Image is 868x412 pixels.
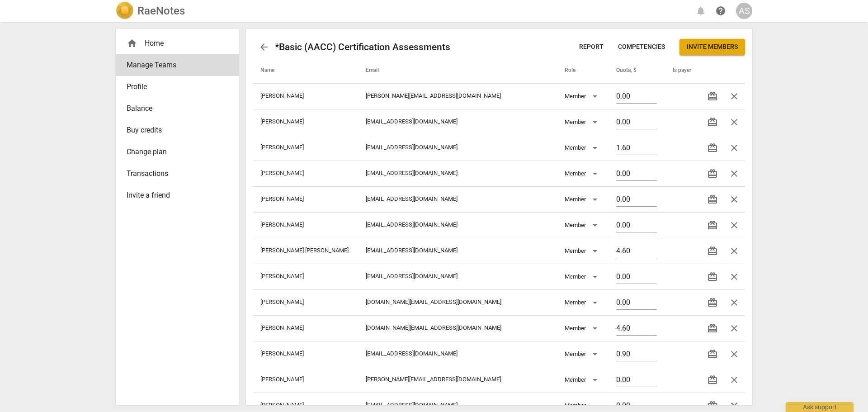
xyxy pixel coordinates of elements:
[579,43,604,52] span: Report
[736,3,752,19] button: AS
[729,142,740,153] span: close
[253,212,359,238] td: [PERSON_NAME]
[275,42,450,53] h2: *Basic (AACC) Certification Assessments
[702,369,723,391] button: Transfer credits
[707,220,718,231] span: redeem
[127,147,221,157] span: Change plan
[707,168,718,179] span: redeem
[707,117,718,128] span: redeem
[712,3,729,19] a: Help
[116,163,239,185] a: Transactions
[565,141,600,155] div: Member
[127,125,221,136] span: Buy credits
[253,238,359,264] td: [PERSON_NAME] [PERSON_NAME]
[359,238,557,264] td: [EMAIL_ADDRESS][DOMAIN_NAME]
[127,38,137,49] span: home
[359,135,557,161] td: [EMAIL_ADDRESS][DOMAIN_NAME]
[702,214,723,236] button: Transfer credits
[729,374,740,385] span: close
[687,43,738,52] span: Invite members
[253,264,359,289] td: [PERSON_NAME]
[707,194,718,205] span: redeem
[565,295,600,310] div: Member
[707,400,718,411] span: redeem
[359,367,557,393] td: [PERSON_NAME][EMAIL_ADDRESS][DOMAIN_NAME]
[116,76,239,98] a: Profile
[253,135,359,161] td: [PERSON_NAME]
[565,192,600,207] div: Member
[127,81,221,92] span: Profile
[729,400,740,411] span: close
[707,374,718,385] span: redeem
[565,373,600,387] div: Member
[565,166,600,181] div: Member
[116,98,239,119] a: Balance
[702,189,723,210] button: Transfer credits
[611,39,672,55] button: Competencies
[253,161,359,186] td: [PERSON_NAME]
[702,317,723,339] button: Transfer credits
[565,115,600,129] div: Member
[359,341,557,367] td: [EMAIL_ADDRESS][DOMAIN_NAME]
[707,349,718,360] span: redeem
[127,103,221,114] span: Balance
[729,323,740,334] span: close
[253,289,359,315] td: [PERSON_NAME]
[253,83,359,109] td: [PERSON_NAME]
[116,141,239,163] a: Change plan
[127,168,221,179] span: Transactions
[253,367,359,393] td: [PERSON_NAME]
[572,39,611,55] button: Report
[565,67,586,74] span: Role
[359,109,557,135] td: [EMAIL_ADDRESS][DOMAIN_NAME]
[702,111,723,133] button: Transfer credits
[253,315,359,341] td: [PERSON_NAME]
[702,137,723,159] button: Transfer credits
[359,83,557,109] td: [PERSON_NAME][EMAIL_ADDRESS][DOMAIN_NAME]
[565,218,600,232] div: Member
[616,67,647,74] span: Quota, $
[116,33,239,54] div: Home
[127,38,221,49] div: Home
[116,185,239,206] a: Invite a friend
[702,85,723,107] button: Transfer credits
[707,246,718,256] span: redeem
[707,91,718,102] span: redeem
[565,347,600,361] div: Member
[359,315,557,341] td: [DOMAIN_NAME][EMAIL_ADDRESS][DOMAIN_NAME]
[707,271,718,282] span: redeem
[127,60,221,71] span: Manage Teams
[707,297,718,308] span: redeem
[786,402,854,412] div: Ask support
[715,5,726,16] span: help
[729,220,740,231] span: close
[366,67,390,74] span: Email
[729,246,740,256] span: close
[260,67,285,74] span: Name
[359,264,557,289] td: [EMAIL_ADDRESS][DOMAIN_NAME]
[253,341,359,367] td: [PERSON_NAME]
[359,212,557,238] td: [EMAIL_ADDRESS][DOMAIN_NAME]
[565,270,600,284] div: Member
[729,168,740,179] span: close
[116,54,239,76] a: Manage Teams
[707,323,718,334] span: redeem
[729,91,740,102] span: close
[565,244,600,258] div: Member
[665,58,694,83] th: Is payer
[565,89,600,104] div: Member
[116,2,134,20] img: Logo
[618,43,665,52] span: Competencies
[127,190,221,201] span: Invite a friend
[359,186,557,212] td: [EMAIL_ADDRESS][DOMAIN_NAME]
[116,2,185,20] a: LogoRaeNotes
[702,343,723,365] button: Transfer credits
[259,42,269,52] span: arrow_back
[565,321,600,336] div: Member
[253,186,359,212] td: [PERSON_NAME]
[729,194,740,205] span: close
[702,240,723,262] button: Transfer credits
[702,266,723,288] button: Transfer credits
[729,349,740,360] span: close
